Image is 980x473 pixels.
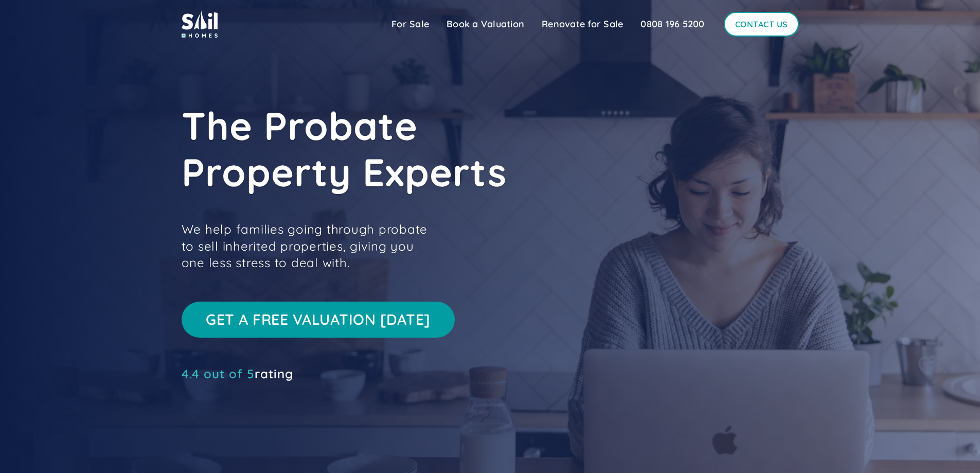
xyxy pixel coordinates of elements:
[632,14,713,34] a: 0808 196 5200
[182,384,336,396] iframe: Customer reviews powered by Trustpilot
[182,369,293,379] div: rating
[182,369,293,379] a: 4.4 out of 5rating
[383,14,438,34] a: For Sale
[533,14,632,34] a: Renovate for Sale
[182,302,455,338] a: Get a free valuation [DATE]
[182,10,218,38] img: sail home logo
[438,14,533,34] a: Book a Valuation
[182,102,645,195] h1: The Probate Property Experts
[182,221,439,271] p: We help families going through probate to sell inherited properties, giving you one less stress t...
[182,366,255,381] span: 4.4 out of 5
[724,12,799,37] a: Contact Us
